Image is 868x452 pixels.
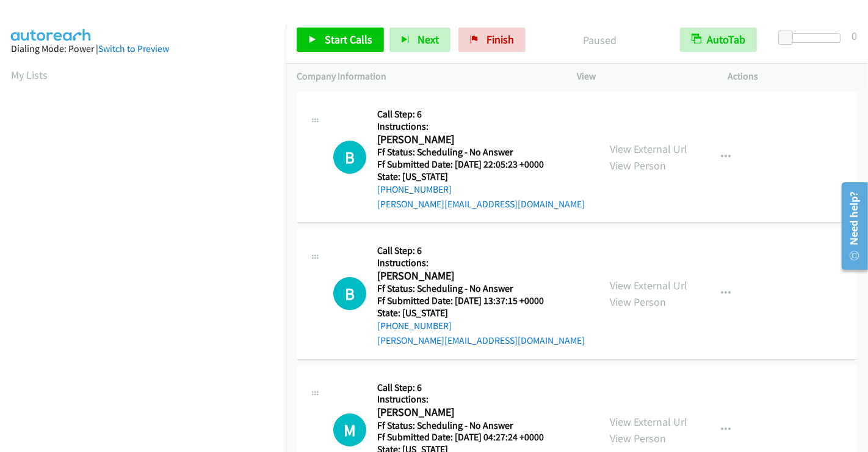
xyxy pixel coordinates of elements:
[377,171,585,183] h5: State: [US_STATE]
[610,295,666,309] a: View Person
[610,158,666,172] a: View Person
[98,43,169,54] a: Switch to Preview
[297,69,555,84] p: Company Information
[728,69,858,84] p: Actions
[577,69,706,84] p: View
[333,141,366,174] h1: B
[852,28,857,44] div: 0
[377,295,585,307] h5: Ff Submitted Date: [DATE] 13:37:15 +0000
[377,269,465,283] h2: [PERSON_NAME]
[833,177,868,275] iframe: Resource Center
[297,28,384,52] a: Start Calls
[377,158,585,171] h5: Ff Submitted Date: [DATE] 22:05:23 +0000
[333,277,366,310] div: The call is yet to be attempted
[377,146,585,158] h5: Ff Status: Scheduling - No Answer
[610,415,687,429] a: View External Url
[333,277,366,310] h1: B
[333,413,366,446] h1: M
[486,32,514,46] span: Finish
[377,198,585,210] a: [PERSON_NAME][EMAIL_ADDRESS][DOMAIN_NAME]
[377,307,585,319] h5: State: [US_STATE]
[325,32,372,46] span: Start Calls
[377,283,585,295] h5: Ff Status: Scheduling - No Answer
[333,413,366,446] div: The call is yet to be attempted
[377,431,544,443] h5: Ff Submitted Date: [DATE] 04:27:24 +0000
[377,257,585,269] h5: Instructions:
[784,33,841,43] div: Delay between calls (in seconds)
[377,120,585,133] h5: Instructions:
[377,335,585,346] a: [PERSON_NAME][EMAIL_ADDRESS][DOMAIN_NAME]
[377,133,465,147] h2: [PERSON_NAME]
[377,393,544,406] h5: Instructions:
[377,420,544,432] h5: Ff Status: Scheduling - No Answer
[377,245,585,257] h5: Call Step: 6
[680,28,757,52] button: AutoTab
[542,32,658,48] p: Paused
[377,183,452,195] a: [PHONE_NUMBER]
[377,108,585,120] h5: Call Step: 6
[458,28,526,52] a: Finish
[610,431,666,445] a: View Person
[389,28,450,52] button: Next
[418,32,439,46] span: Next
[610,142,687,156] a: View External Url
[11,68,48,82] a: My Lists
[610,278,687,292] a: View External Url
[377,382,544,394] h5: Call Step: 6
[11,42,275,56] div: Dialing Mode: Power |
[377,406,465,420] h2: [PERSON_NAME]
[377,320,452,332] a: [PHONE_NUMBER]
